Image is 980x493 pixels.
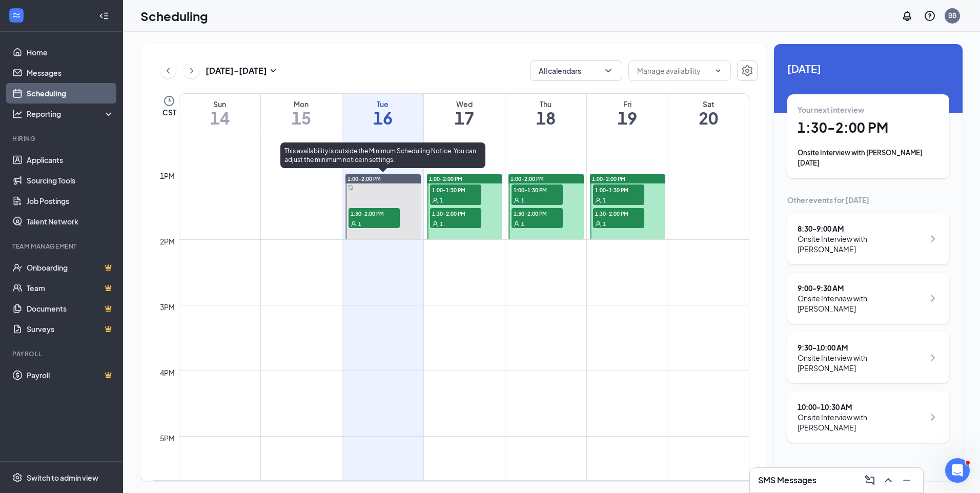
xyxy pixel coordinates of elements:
[637,65,710,76] input: Manage availability
[27,257,114,278] a: OnboardingCrown
[521,220,524,228] span: 1
[179,94,260,132] a: September 14, 2025
[603,197,606,204] span: 1
[27,473,98,483] div: Switch to admin view
[587,109,668,127] h1: 19
[27,298,114,319] a: DocumentsCrown
[668,94,749,132] a: September 20, 2025
[714,67,722,75] svg: ChevronDown
[440,220,443,228] span: 1
[530,60,622,81] button: All calendarsChevronDown
[668,109,749,127] h1: 20
[280,142,485,168] div: This availability is outside the Minimum Scheduling Notice. You can adjust the minimum notice in ...
[27,109,115,119] div: Reporting
[927,352,939,364] svg: ChevronRight
[505,94,586,132] a: September 18, 2025
[12,134,112,143] div: Hiring
[798,293,924,314] div: Onsite Interview with [PERSON_NAME]
[342,94,423,132] a: September 16, 2025
[511,175,544,182] span: 1:00-2:00 PM
[140,7,208,25] h1: Scheduling
[27,170,114,191] a: Sourcing Tools
[758,475,816,486] h3: SMS Messages
[595,197,601,203] svg: User
[11,10,22,20] svg: WorkstreamLogo
[798,342,924,353] div: 9:30 - 10:00 AM
[603,66,614,76] svg: ChevronDown
[798,402,924,412] div: 10:00 - 10:30 AM
[432,197,438,203] svg: User
[927,411,939,423] svg: ChevronRight
[592,175,625,182] span: 1:00-2:00 PM
[160,63,176,78] button: ChevronLeft
[424,99,505,109] div: Wed
[162,107,176,117] span: CST
[163,65,173,77] svg: ChevronLeft
[261,94,342,132] a: September 15, 2025
[27,150,114,170] a: Applicants
[741,65,753,77] svg: Settings
[27,83,114,104] a: Scheduling
[432,221,438,227] svg: User
[521,197,524,204] span: 1
[505,99,586,109] div: Thu
[349,208,400,218] span: 1:30-2:00 PM
[587,94,668,132] a: September 19, 2025
[158,170,177,181] div: 1pm
[27,278,114,298] a: TeamCrown
[927,233,939,245] svg: ChevronRight
[342,109,423,127] h1: 16
[163,95,175,107] svg: Clock
[927,292,939,304] svg: ChevronRight
[737,60,758,81] button: Settings
[901,10,913,22] svg: Notifications
[862,472,878,488] button: ComposeMessage
[179,99,260,109] div: Sun
[924,10,936,22] svg: QuestionInfo
[948,11,956,20] div: BB
[440,197,443,204] span: 1
[798,223,924,234] div: 8:30 - 9:00 AM
[429,175,462,182] span: 1:00-2:00 PM
[12,109,23,119] svg: Analysis
[158,433,177,444] div: 5pm
[593,208,644,218] span: 1:30-2:00 PM
[880,472,896,488] button: ChevronUp
[798,105,939,115] div: Your next interview
[603,220,606,228] span: 1
[358,220,361,228] span: 1
[505,109,586,127] h1: 18
[12,350,112,358] div: Payroll
[798,234,924,254] div: Onsite Interview with [PERSON_NAME]
[787,60,949,76] span: [DATE]
[514,221,520,227] svg: User
[798,119,939,136] h1: 1:30 - 2:00 PM
[179,109,260,127] h1: 14
[945,458,970,483] iframe: Intercom live chat
[99,11,109,21] svg: Collapse
[424,94,505,132] a: September 17, 2025
[158,367,177,378] div: 4pm
[187,65,197,77] svg: ChevronRight
[798,412,924,433] div: Onsite Interview with [PERSON_NAME]
[864,474,876,486] svg: ComposeMessage
[512,208,563,218] span: 1:30-2:00 PM
[351,221,357,227] svg: User
[512,184,563,195] span: 1:00-1:30 PM
[899,472,915,488] button: Minimize
[798,148,939,168] div: Onsite Interview with [PERSON_NAME][DATE]
[27,63,114,83] a: Messages
[27,191,114,211] a: Job Postings
[158,236,177,247] div: 2pm
[27,211,114,232] a: Talent Network
[261,109,342,127] h1: 15
[206,65,267,76] h3: [DATE] - [DATE]
[882,474,894,486] svg: ChevronUp
[514,197,520,203] svg: User
[342,99,423,109] div: Tue
[27,319,114,339] a: SurveysCrown
[430,208,481,218] span: 1:30-2:00 PM
[261,99,342,109] div: Mon
[798,353,924,373] div: Onsite Interview with [PERSON_NAME]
